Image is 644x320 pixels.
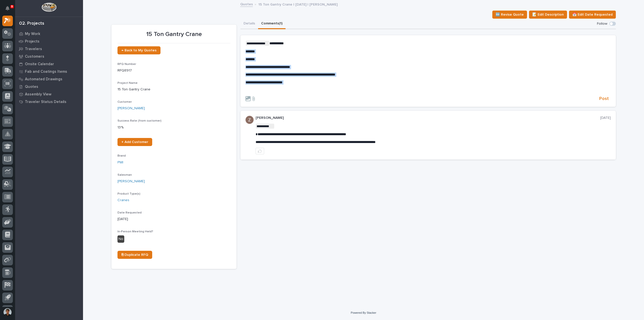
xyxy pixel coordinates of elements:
a: Onsite Calendar [15,60,83,68]
button: 📝 Edit Description [529,11,567,19]
p: My Work [25,32,40,36]
p: Customers [25,54,44,59]
p: Fab and Coatings Items [25,69,67,74]
a: Quotes [15,83,83,90]
p: 9 [11,5,13,8]
p: Automated Drawings [25,77,62,82]
a: Travelers [15,45,83,53]
a: Automated Drawings [15,75,83,83]
p: Quotes [25,85,38,89]
span: 📅 Edit Date Requested [572,12,613,18]
a: Projects [15,38,83,45]
button: users-avatar [2,307,13,317]
span: Project Name [117,82,138,85]
p: 13 % [117,125,230,130]
span: Post [599,96,609,102]
a: Assembly View [15,90,83,98]
button: 📅 Edit Date Requested [569,11,616,19]
span: Product Type(s) [117,192,140,195]
a: [PERSON_NAME] [117,179,145,184]
span: Date Requested [117,211,142,214]
span: In-Person Meeting Held? [117,230,153,233]
a: Cranes [117,198,129,203]
p: 15 Ton Gantry Crane | [DATE] | [PERSON_NAME] [258,1,338,7]
span: ← Back to My Quotes [122,49,156,52]
a: ⎘ Duplicate RFQ [117,251,152,259]
button: 🆕 Revise Quote [492,11,527,19]
p: RFQ8917 [117,68,230,73]
p: [DATE] [117,217,230,222]
button: Details [240,19,258,29]
span: + Add Customer [122,140,148,144]
p: Onsite Calendar [25,62,54,66]
a: Powered By Stacker [351,311,376,314]
p: 15 Ton Gantry Crane [117,87,230,92]
span: ⎘ Duplicate RFQ [122,253,148,257]
p: 15 Ton Gantry Crane [117,31,230,38]
p: Travelers [25,47,42,51]
a: PWI [117,160,123,165]
div: Notifications9 [6,6,13,14]
p: Traveler Status Details [25,100,66,104]
a: ← Back to My Quotes [117,46,160,54]
div: No [117,235,124,243]
button: like this post [256,148,264,154]
a: + Add Customer [117,138,152,146]
p: [DATE] [600,116,611,120]
p: Projects [25,39,39,44]
p: Assembly View [25,92,51,97]
p: Follow [597,22,607,26]
a: Quotes [240,1,253,7]
p: [PERSON_NAME] [256,116,600,120]
img: AGNmyxac9iQmFt5KMn4yKUk2u-Y3CYPXgWg2Ri7a09A=s96-c [246,116,254,124]
a: My Work [15,30,83,38]
button: Notifications [2,3,13,14]
a: Traveler Status Details [15,98,83,105]
span: RFQ Number [117,63,136,66]
img: Workspace Logo [42,3,56,12]
a: Customers [15,53,83,60]
button: Comments (1) [258,19,286,29]
div: 02. Projects [19,21,44,26]
span: Success Rate (from customer) [117,119,162,122]
span: Salesman [117,173,132,176]
a: Fab and Coatings Items [15,68,83,75]
span: 📝 Edit Description [532,12,564,18]
span: 🆕 Revise Quote [496,12,524,18]
span: Customer [117,100,132,103]
button: Post [597,96,611,102]
span: Brand [117,154,126,157]
a: [PERSON_NAME] [117,106,145,111]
